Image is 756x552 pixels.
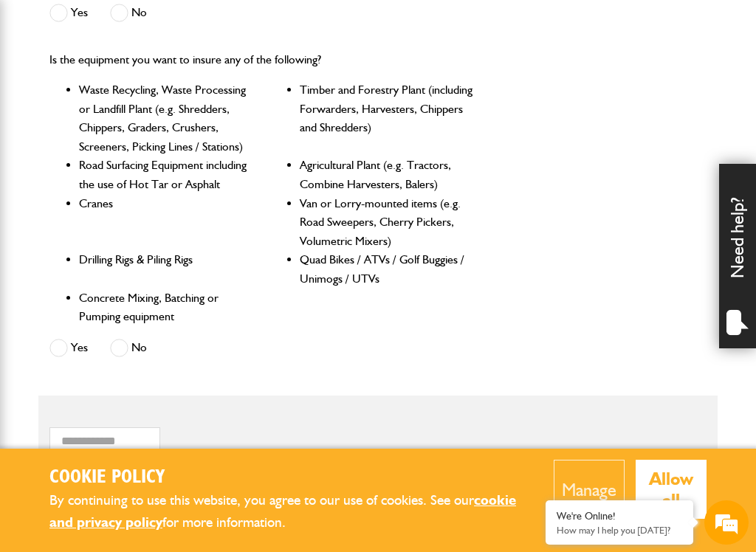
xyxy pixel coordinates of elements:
[19,224,269,256] input: Enter your phone number
[242,7,278,43] div: Minimize live chat window
[49,50,480,69] p: Is the equipment you want to insure any of the following?
[300,250,480,288] li: Quad Bikes / ATVs / Golf Buggies / Unimogs / UTVs
[25,82,62,103] img: d_20077148190_company_1631870298795_20077148190
[300,156,480,193] li: Agricultural Plant (e.g. Tractors, Combine Harvesters, Balers)
[199,435,268,455] em: Start Chat
[79,194,259,251] li: Cranes
[554,460,625,519] button: Manage
[49,339,88,357] label: Yes
[49,4,88,22] label: Yes
[77,83,248,102] div: Chat with us now
[110,339,147,357] label: No
[300,194,480,251] li: Van or Lorry-mounted items (e.g. Road Sweepers, Cherry Pickers, Volumetric Mixers)
[79,156,259,193] li: Road Surfacing Equipment including the use of Hot Tar or Asphalt
[19,137,269,169] input: Enter your last name
[557,510,682,522] div: We're Online!
[636,460,707,519] button: Allow all
[79,289,259,326] li: Concrete Mixing, Batching or Pumping equipment
[79,250,259,288] li: Drilling Rigs & Piling Rigs
[49,489,532,534] p: By continuing to use this website, you agree to our use of cookies. See our for more information.
[719,164,756,348] div: Need help?
[79,80,259,156] li: Waste Recycling, Waste Processing or Landfill Plant (e.g. Shredders, Chippers, Graders, Crushers,...
[557,525,682,536] p: How may I help you today?
[49,466,532,489] h2: Cookie Policy
[110,4,147,22] label: No
[19,180,269,213] input: Enter your email address
[300,80,480,156] li: Timber and Forestry Plant (including Forwarders, Harvesters, Chippers and Shredders)
[19,267,269,422] textarea: Type your message and hit 'Enter'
